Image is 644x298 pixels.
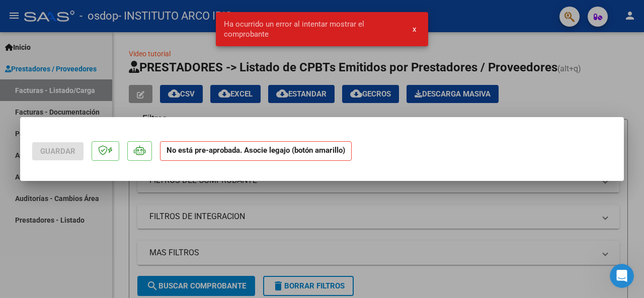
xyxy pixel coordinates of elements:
[160,141,352,161] strong: No está pre-aprobada. Asocie legajo (botón amarillo)
[413,25,416,34] span: x
[32,142,84,160] button: Guardar
[610,264,634,288] iframe: Intercom live chat
[224,19,400,39] span: Ha ocurrido un error al intentar mostrar el comprobante
[40,147,75,156] span: Guardar
[405,20,424,38] button: x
